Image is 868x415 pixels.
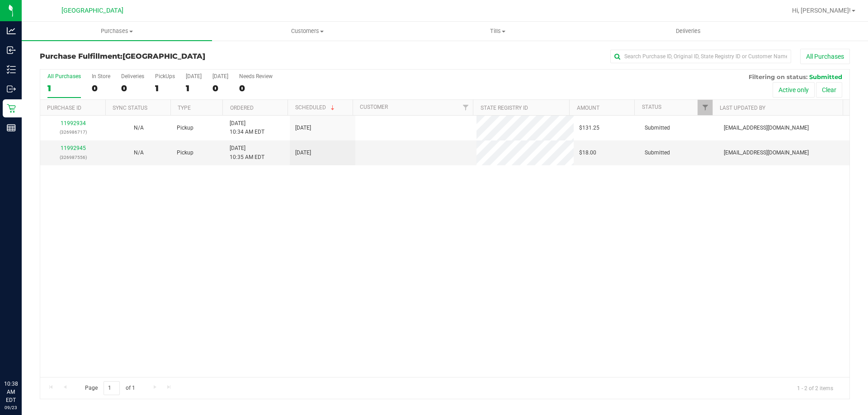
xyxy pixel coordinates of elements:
span: [DATE] 10:34 AM EDT [230,119,264,136]
span: [GEOGRAPHIC_DATA] [123,52,205,61]
inline-svg: Retail [7,104,16,113]
div: Deliveries [121,73,144,79]
span: Pickup [177,149,193,157]
div: 0 [121,83,144,93]
a: Filter [698,100,712,115]
a: Status [642,104,661,110]
div: All Purchases [47,73,81,79]
span: $18.00 [579,149,596,157]
inline-svg: Analytics [7,26,16,35]
input: Search Purchase ID, Original ID, State Registry ID or Customer Name... [610,50,791,63]
span: Submitted [645,149,670,157]
span: [EMAIL_ADDRESS][DOMAIN_NAME] [724,124,809,132]
a: Sync Status [113,105,147,111]
a: State Registry ID [481,105,528,111]
a: Amount [577,105,599,111]
inline-svg: Inventory [7,65,16,74]
button: Clear [816,82,842,98]
span: Filtering on status: [749,73,807,80]
p: 09/23 [4,404,18,411]
p: (326986717) [46,128,100,136]
span: [EMAIL_ADDRESS][DOMAIN_NAME] [724,149,809,157]
span: [DATE] [295,149,311,157]
iframe: Resource center [9,343,36,370]
p: (326987556) [46,153,100,162]
div: [DATE] [212,73,228,79]
div: [DATE] [186,73,202,79]
a: Customer [360,104,388,110]
a: Tills [402,22,593,41]
span: Pickup [177,124,193,132]
a: Customers [212,22,402,41]
a: Deliveries [593,22,783,41]
button: N/A [134,124,144,132]
inline-svg: Inbound [7,46,16,55]
a: Scheduled [295,104,336,111]
button: Active only [773,82,815,98]
a: Type [178,105,191,111]
div: In Store [92,73,110,79]
div: PickUps [155,73,175,79]
h3: Purchase Fulfillment: [40,52,310,61]
span: Not Applicable [134,149,144,156]
a: Purchases [22,22,212,41]
span: Customers [212,27,402,35]
button: All Purchases [800,49,850,64]
span: Deliveries [664,27,713,35]
div: 0 [239,83,273,93]
span: Page of 1 [77,381,142,395]
span: Hi, [PERSON_NAME]! [792,7,851,14]
span: Purchases [22,27,212,35]
input: 1 [104,381,120,395]
div: 1 [186,83,202,93]
a: 11992945 [61,145,86,151]
span: Not Applicable [134,125,144,131]
a: Purchase ID [47,105,81,111]
div: 1 [155,83,175,93]
span: [DATE] 10:35 AM EDT [230,144,264,161]
span: [GEOGRAPHIC_DATA] [61,7,123,14]
span: Tills [403,27,592,35]
a: 11992934 [61,120,86,126]
button: N/A [134,149,144,157]
a: Ordered [230,105,254,111]
div: Needs Review [239,73,273,79]
span: $131.25 [579,124,599,132]
div: 0 [212,83,228,93]
inline-svg: Outbound [7,84,16,93]
span: [DATE] [295,124,311,132]
p: 10:38 AM EDT [4,380,18,404]
a: Last Updated By [720,105,765,111]
inline-svg: Reports [7,123,16,132]
div: 1 [47,83,81,93]
span: 1 - 2 of 2 items [790,381,840,395]
span: Submitted [645,124,670,132]
span: Submitted [809,73,842,80]
div: 0 [92,83,110,93]
a: Filter [458,100,473,115]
